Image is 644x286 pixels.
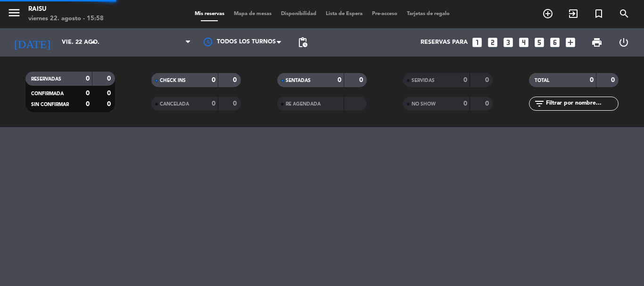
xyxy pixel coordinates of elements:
[229,11,276,16] span: Mapa de mesas
[321,11,367,16] span: Lista de Espera
[487,36,499,49] i: looks_two
[590,77,594,83] strong: 0
[31,77,61,82] span: RESERVADAS
[568,8,579,19] i: exit_to_app
[485,100,491,107] strong: 0
[402,11,454,16] span: Tarjetas de regalo
[593,8,604,19] i: turned_in_not
[463,77,467,83] strong: 0
[286,78,311,83] span: SENTADAS
[412,78,435,83] span: SERVIDAS
[610,28,637,57] div: LOG OUT
[518,36,530,49] i: looks_4
[28,5,104,14] div: Raisu
[421,39,468,46] span: Reservas para
[31,91,64,96] span: CONFIRMADA
[619,8,630,19] i: search
[86,75,90,82] strong: 0
[542,8,553,19] i: add_circle_outline
[367,11,402,16] span: Pre-acceso
[485,77,491,83] strong: 0
[359,77,365,83] strong: 0
[107,90,113,97] strong: 0
[212,77,215,83] strong: 0
[412,102,436,106] span: NO SHOW
[233,100,239,107] strong: 0
[86,90,90,97] strong: 0
[190,11,229,16] span: Mis reservas
[7,6,21,23] button: menu
[28,14,104,24] div: viernes 22. agosto - 15:58
[86,101,90,107] strong: 0
[160,102,189,106] span: CANCELADA
[7,6,21,20] i: menu
[549,36,561,49] i: looks_6
[88,37,99,48] i: arrow_drop_down
[611,77,617,83] strong: 0
[233,77,239,83] strong: 0
[618,37,629,48] i: power_settings_new
[338,77,341,83] strong: 0
[160,78,186,83] span: CHECK INS
[7,32,57,53] i: [DATE]
[463,100,467,107] strong: 0
[533,36,545,49] i: looks_5
[545,98,618,109] input: Filtrar por nombre...
[471,36,483,49] i: looks_one
[107,75,113,82] strong: 0
[502,36,514,49] i: looks_3
[535,78,549,83] span: TOTAL
[212,100,215,107] strong: 0
[564,36,577,49] i: add_box
[591,37,603,48] span: print
[31,102,69,107] span: SIN CONFIRMAR
[286,102,321,106] span: RE AGENDADA
[107,101,113,107] strong: 0
[297,37,308,48] span: pending_actions
[276,11,321,16] span: Disponibilidad
[534,98,545,109] i: filter_list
